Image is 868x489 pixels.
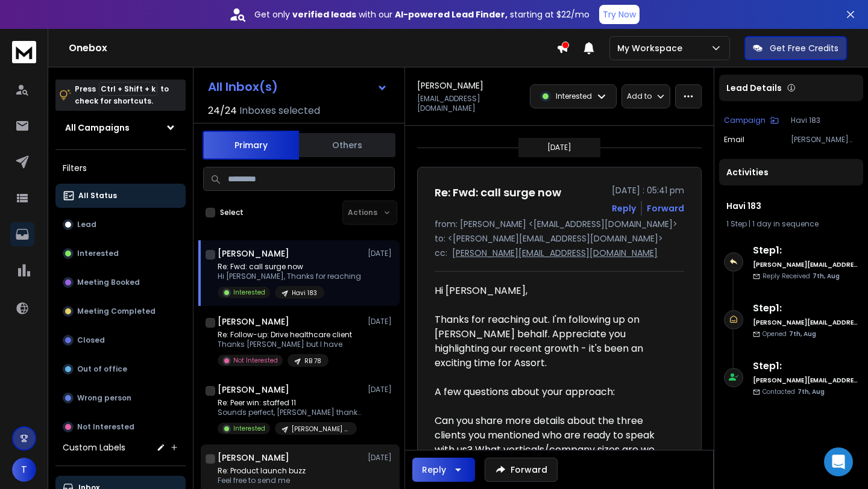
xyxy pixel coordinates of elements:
[791,116,858,125] p: Havi 183
[292,8,356,20] strong: verified leads
[753,359,858,373] h6: Step 1 :
[753,301,858,316] h6: Step 1 :
[617,42,687,54] p: My Workspace
[65,122,130,134] h1: All Campaigns
[789,329,816,338] span: 7th, Aug
[55,299,186,323] button: Meeting Completed
[218,340,352,349] p: Thanks [PERSON_NAME] but I have
[417,79,483,92] h1: [PERSON_NAME]
[220,208,244,217] label: Select
[813,272,840,281] span: 7th, Aug
[77,249,119,258] p: Interested
[55,160,186,176] h3: Filters
[208,81,278,93] h1: All Inbox(s)
[763,329,816,338] p: Opened
[77,422,134,432] p: Not Interested
[254,8,590,20] p: Get only with our starting at $22/mo
[218,408,362,417] p: Sounds perfect, [PERSON_NAME] thank you
[417,94,523,113] p: [EMAIL_ADDRESS][DOMAIN_NAME]
[218,476,317,485] p: Feel free to send me
[435,184,561,201] h1: Re: Fwd: call surge now
[556,92,592,101] p: Interested
[726,219,747,229] span: 1 Step
[75,83,169,107] p: Press to check for shortcuts.
[218,272,361,281] p: Hi [PERSON_NAME], Thanks for reaching
[452,247,658,259] p: [PERSON_NAME][EMAIL_ADDRESS][DOMAIN_NAME]
[422,464,446,476] div: Reply
[753,243,858,258] h6: Step 1 :
[435,247,447,259] p: cc:
[824,447,853,476] div: Open Intercom Messenger
[55,415,186,439] button: Not Interested
[726,200,856,212] h1: Havi 183
[368,385,395,394] p: [DATE]
[218,452,289,464] h1: [PERSON_NAME]
[603,8,636,20] p: Try Now
[724,116,766,125] p: Campaign
[752,219,819,229] span: 1 day in sequence
[412,458,475,482] button: Reply
[218,248,289,260] h1: [PERSON_NAME]
[368,453,395,463] p: [DATE]
[77,393,131,403] p: Wrong person
[744,36,847,60] button: Get Free Credits
[599,5,640,24] button: Try Now
[218,330,352,340] p: Re: Follow-up: Drive healthcare client
[647,202,684,214] div: Forward
[55,386,186,410] button: Wrong person
[218,316,289,328] h1: [PERSON_NAME]
[547,143,571,152] p: [DATE]
[726,82,782,94] p: Lead Details
[292,425,350,434] p: [PERSON_NAME] 437
[198,75,397,99] button: All Inbox(s)
[55,116,186,140] button: All Campaigns
[233,356,278,365] p: Not Interested
[763,272,840,281] p: Reply Received
[753,318,858,327] h6: [PERSON_NAME][EMAIL_ADDRESS][DOMAIN_NAME]
[239,104,320,118] h3: Inboxes selected
[55,213,186,237] button: Lead
[368,317,395,326] p: [DATE]
[368,249,395,258] p: [DATE]
[218,262,361,272] p: Re: Fwd: call surge now
[218,384,289,396] h1: [PERSON_NAME]
[724,135,744,145] p: Email
[63,441,125,453] h3: Custom Labels
[12,458,36,482] button: T
[299,132,395,158] button: Others
[485,458,558,482] button: Forward
[77,220,96,229] p: Lead
[724,116,779,125] button: Campaign
[435,232,684,244] p: to: <[PERSON_NAME][EMAIL_ADDRESS][DOMAIN_NAME]>
[612,202,636,214] button: Reply
[233,288,265,297] p: Interested
[12,41,36,63] img: logo
[78,191,117,201] p: All Status
[77,278,140,287] p: Meeting Booked
[203,131,299,160] button: Primary
[77,364,127,374] p: Out of office
[208,104,237,118] span: 24 / 24
[304,357,321,366] p: RB 78
[77,335,105,345] p: Closed
[753,260,858,269] h6: [PERSON_NAME][EMAIL_ADDRESS][DOMAIN_NAME]
[719,159,863,185] div: Activities
[55,270,186,294] button: Meeting Booked
[55,328,186,352] button: Closed
[627,92,652,101] p: Add to
[292,288,317,297] p: Havi 183
[435,218,684,230] p: from: [PERSON_NAME] <[EMAIL_ADDRESS][DOMAIN_NAME]>
[218,466,317,476] p: Re: Product launch buzz
[753,376,858,385] h6: [PERSON_NAME][EMAIL_ADDRESS][DOMAIN_NAME]
[763,387,825,396] p: Contacted
[726,219,856,229] div: |
[69,41,556,55] h1: Onebox
[55,357,186,381] button: Out of office
[55,184,186,208] button: All Status
[99,82,157,96] span: Ctrl + Shift + k
[770,42,838,54] p: Get Free Credits
[233,424,265,433] p: Interested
